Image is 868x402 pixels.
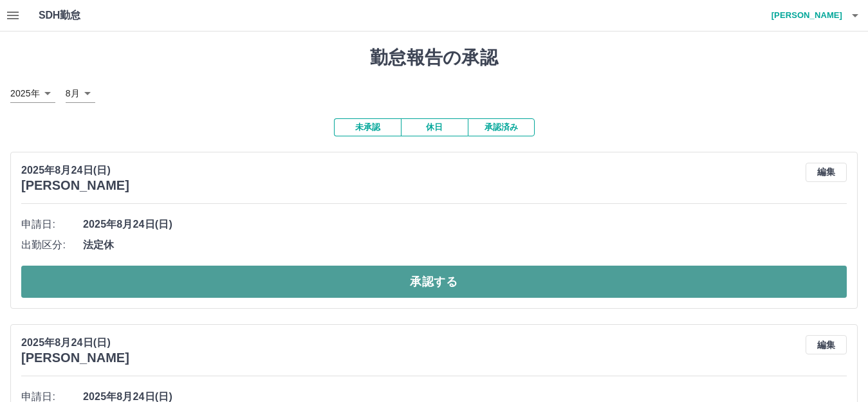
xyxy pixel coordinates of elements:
[806,163,847,182] button: 編集
[21,351,129,365] h3: [PERSON_NAME]
[21,178,129,193] h3: [PERSON_NAME]
[806,335,847,354] button: 編集
[83,217,847,232] span: 2025年8月24日(日)
[468,118,535,136] button: 承認済み
[10,47,858,69] h1: 勤怠報告の承認
[21,266,847,298] button: 承認する
[10,84,55,103] div: 2025年
[21,335,129,351] p: 2025年8月24日(日)
[21,237,83,253] span: 出勤区分:
[334,118,401,136] button: 未承認
[83,237,847,253] span: 法定休
[21,163,129,178] p: 2025年8月24日(日)
[66,84,95,103] div: 8月
[21,217,83,232] span: 申請日:
[401,118,468,136] button: 休日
